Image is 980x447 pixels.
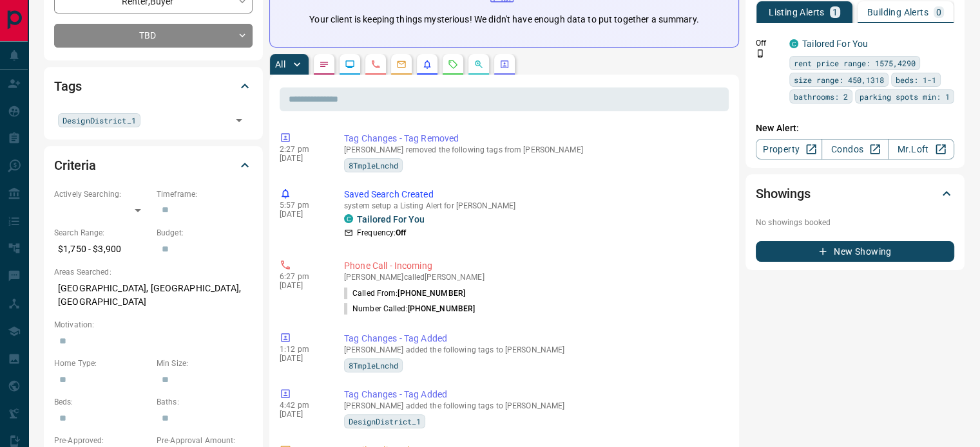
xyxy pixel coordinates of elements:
[157,396,253,408] p: Baths:
[344,188,724,201] p: Saved Search Created
[756,139,822,160] a: Property
[345,59,355,69] svg: Lead Browsing Activity
[357,214,425,224] a: Tailored For You
[280,410,325,419] p: [DATE]
[789,39,798,48] div: condos.ca
[349,415,421,428] span: DesignDistrict_1
[62,114,136,127] span: DesignDistrict_1
[319,59,329,69] svg: Notes
[54,358,150,369] p: Home Type:
[157,188,253,200] p: Timeframe:
[832,8,838,17] p: 1
[275,60,285,69] p: All
[54,155,96,176] h2: Criteria
[344,201,724,210] p: system setup a Listing Alert for [PERSON_NAME]
[54,319,253,331] p: Motivation:
[344,132,724,145] p: Tag Changes - Tag Removed
[349,359,398,372] span: 8TmpleLnchd
[896,73,936,86] span: beds: 1-1
[396,59,407,69] svg: Emails
[344,287,465,299] p: Called From:
[408,304,476,313] span: [PHONE_NUMBER]
[280,281,325,290] p: [DATE]
[756,241,954,262] button: New Showing
[54,227,150,239] p: Search Range:
[54,76,81,96] h2: Tags
[157,227,253,239] p: Budget:
[756,122,954,135] p: New Alert:
[344,332,724,345] p: Tag Changes - Tag Added
[157,435,253,446] p: Pre-Approval Amount:
[769,8,825,17] p: Listing Alerts
[54,239,150,260] p: $1,750 - $3,900
[344,303,475,315] p: Number Called:
[794,57,916,69] span: rent price range: 1575,4290
[396,228,406,237] strong: Off
[344,145,724,154] p: [PERSON_NAME] removed the following tags from [PERSON_NAME]
[357,227,406,239] p: Frequency:
[157,358,253,369] p: Min Size:
[398,289,465,298] span: [PHONE_NUMBER]
[802,39,868,49] a: Tailored For You
[499,59,510,69] svg: Agent Actions
[54,396,150,408] p: Beds:
[54,150,253,181] div: Criteria
[280,345,325,354] p: 1:12 pm
[54,278,253,313] p: [GEOGRAPHIC_DATA], [GEOGRAPHIC_DATA], [GEOGRAPHIC_DATA]
[344,401,724,410] p: [PERSON_NAME] added the following tags to [PERSON_NAME]
[344,273,724,282] p: [PERSON_NAME] called [PERSON_NAME]
[54,188,150,200] p: Actively Searching:
[888,139,954,160] a: Mr.Loft
[370,59,381,69] svg: Calls
[756,178,954,209] div: Showings
[230,111,248,129] button: Open
[344,345,724,354] p: [PERSON_NAME] added the following tags to [PERSON_NAME]
[794,73,884,86] span: size range: 450,1318
[936,8,941,17] p: 0
[756,183,811,204] h2: Showings
[860,90,950,103] span: parking spots min: 1
[280,210,325,219] p: [DATE]
[54,24,253,48] div: TBD
[344,388,724,401] p: Tag Changes - Tag Added
[422,59,432,69] svg: Listing Alerts
[280,201,325,210] p: 5:57 pm
[309,13,698,26] p: Your client is keeping things mysterious! We didn't have enough data to put together a summary.
[280,354,325,363] p: [DATE]
[867,8,928,17] p: Building Alerts
[344,259,724,273] p: Phone Call - Incoming
[280,145,325,154] p: 2:27 pm
[54,71,253,102] div: Tags
[821,139,888,160] a: Condos
[794,90,848,103] span: bathrooms: 2
[474,59,484,69] svg: Opportunities
[448,59,458,69] svg: Requests
[280,154,325,163] p: [DATE]
[756,49,765,58] svg: Push Notification Only
[344,214,353,223] div: condos.ca
[756,217,954,228] p: No showings booked
[349,159,398,172] span: 8TmpleLnchd
[54,266,253,278] p: Areas Searched:
[280,401,325,410] p: 4:42 pm
[756,37,782,49] p: Off
[280,272,325,281] p: 6:27 pm
[54,435,150,446] p: Pre-Approved:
